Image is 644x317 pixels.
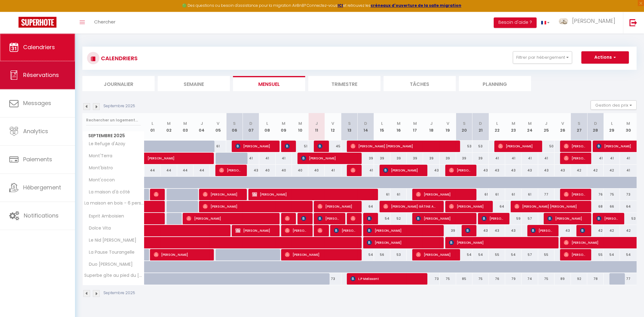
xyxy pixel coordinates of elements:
th: 04 [193,113,210,141]
div: 43 [423,165,439,176]
div: 39 [472,153,489,164]
abbr: V [331,121,334,127]
div: 39 [358,153,374,164]
div: 40 [308,165,325,176]
th: 10 [292,113,308,141]
div: 73 [325,273,341,285]
abbr: L [152,121,153,127]
div: 39 [407,153,423,164]
abbr: J [545,121,547,127]
span: [PERSON_NAME] [531,225,553,237]
span: [PERSON_NAME] [235,141,274,152]
div: 41 [489,153,505,164]
div: 61 [489,189,505,201]
div: 53 [472,141,489,152]
th: 28 [587,113,604,141]
div: 74 [521,273,538,285]
th: 22 [489,113,505,141]
iframe: Chat [618,289,639,312]
abbr: M [397,121,401,127]
span: [PERSON_NAME] [203,201,306,213]
abbr: L [266,121,268,127]
abbr: J [315,121,318,127]
li: Planning [459,76,531,91]
div: 40 [292,165,308,176]
div: 44 [144,165,161,176]
th: 01 [144,113,161,141]
span: [PERSON_NAME] [285,213,290,225]
th: 05 [210,113,226,141]
div: 53 [390,249,407,261]
button: Filtrer par hébergement [513,52,572,64]
div: 43 [521,165,538,176]
div: 43 [538,165,555,176]
span: [PERSON_NAME] [301,213,307,225]
div: 41 [358,165,374,176]
th: 03 [177,113,193,141]
abbr: M [528,121,532,127]
div: 40 [276,165,292,176]
span: Mont'cocon [84,177,117,184]
span: [PERSON_NAME] [252,189,372,201]
th: 23 [505,113,521,141]
th: 11 [308,113,325,141]
th: 30 [620,113,637,141]
span: [PERSON_NAME] [564,141,586,152]
div: 41 [620,165,637,176]
div: 61 [374,189,390,201]
span: [PERSON_NAME] [449,201,487,213]
th: 27 [571,113,587,141]
span: [PERSON_NAME] [PERSON_NAME] [514,201,585,213]
div: 55 [489,249,505,261]
span: [PERSON_NAME] [383,165,422,176]
div: 41 [604,153,620,164]
span: Calendriers [23,44,55,51]
span: Analytics [23,128,48,135]
div: 53 [456,141,472,152]
span: [PERSON_NAME] [367,225,438,237]
div: 45 [325,141,341,152]
div: 55 [587,249,604,261]
span: [PERSON_NAME] [564,153,586,164]
a: ... [PERSON_NAME] [554,12,623,34]
div: 54 [620,249,637,261]
div: 59 [505,213,521,225]
div: 54 [505,249,521,261]
span: [PERSON_NAME] [301,153,356,164]
div: 42 [587,165,604,176]
abbr: J [201,121,203,127]
abbr: M [282,121,285,127]
abbr: D [479,121,482,127]
span: Superbe gîte au pied du [GEOGRAPHIC_DATA] [84,273,145,278]
th: 07 [243,113,259,141]
div: 54 [604,249,620,261]
th: 02 [161,113,177,141]
div: 41 [243,153,259,164]
div: 73 [423,273,439,285]
a: ICI [338,3,343,8]
th: 17 [407,113,423,141]
div: 68 [587,201,604,213]
div: 92 [571,273,587,285]
div: 44 [177,165,193,176]
span: [PERSON_NAME] [416,249,454,261]
span: [PERSON_NAME] [367,237,438,249]
th: 14 [358,113,374,141]
div: 53 [620,213,637,225]
span: Le Nid [PERSON_NAME] [84,237,138,244]
li: Tâches [384,76,456,91]
div: 54 [358,249,374,261]
span: [PERSON_NAME] [154,189,159,201]
span: [PERSON_NAME] [147,150,204,161]
div: 42 [604,165,620,176]
th: 26 [555,113,571,141]
th: 18 [423,113,439,141]
button: Gestion des prix [591,101,637,110]
span: [PERSON_NAME] [351,165,356,176]
span: Le Refuge d'Azay [84,141,127,148]
abbr: D [249,121,252,127]
li: Mensuel [233,76,305,91]
div: 75 [538,273,555,285]
span: La maison en bois - 6 personnes [84,201,145,206]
